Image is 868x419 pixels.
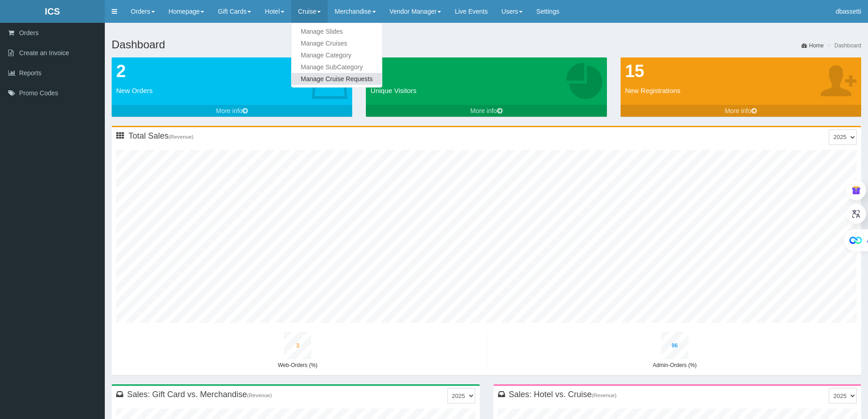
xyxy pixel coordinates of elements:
[116,86,348,95] p: New Orders
[292,61,382,73] a: Manage SubCategory
[836,8,861,15] span: dbassetti
[829,388,857,403] div: Status
[247,392,272,398] small: (Revenue)
[825,42,861,50] li: Dashboard
[128,132,194,140] h3: Total Sales
[112,105,352,117] a: More info
[625,86,857,95] p: New Registrations
[112,39,861,51] h1: Dashboard
[591,392,616,398] small: (Revenue)
[19,49,69,57] span: Create an Invoice
[370,62,602,81] h3: 0
[508,390,616,398] h3: Sales: Hotel vs. Cruise
[292,49,382,61] a: Manage Category
[19,69,41,77] span: Reports
[45,6,60,16] b: ICS
[625,62,857,81] h3: 15
[116,362,479,369] div: Web-Orders (%)
[169,134,194,140] small: (Revenue)
[366,105,606,117] a: More info
[292,37,382,49] a: Manage Cruises
[292,26,382,37] a: Manage Slides
[19,29,39,36] span: Orders
[447,388,475,403] div: Status
[127,390,272,398] h3: Sales: Gift Card vs. Merchandise
[116,62,348,81] h3: 2
[292,73,382,85] a: Manage Cruise Requests
[621,105,861,117] a: More info
[801,42,824,50] a: Home
[370,86,602,95] p: Unique Visitors
[19,89,58,97] span: Promo Codes
[493,362,857,369] div: Admin-Orders (%)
